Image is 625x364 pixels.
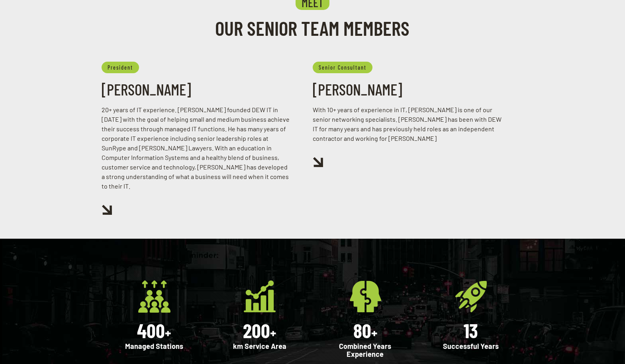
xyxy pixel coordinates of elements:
h2: OUR SENIOR TEAM MEMBERS [172,16,453,40]
span: 400 [137,318,165,342]
p: Managed Stations [114,342,195,350]
h3: [PERSON_NAME] [102,79,292,99]
p: km Service Area [219,342,300,350]
span: 200 [243,318,270,342]
span: 80 [353,318,371,342]
img: counter4 [453,278,489,314]
p: With 10+ years of experience in IT, [PERSON_NAME] is one of our senior networking specialists. [P... [313,105,503,143]
img: cityhall-arrow1 [313,157,323,167]
h6: President [102,62,139,73]
p: Successful Years [430,342,511,350]
span: + [270,324,276,341]
img: counter2 [242,278,278,314]
h3: [PERSON_NAME] [313,79,503,99]
h6: Senior Consultant [313,62,372,73]
p: Combined Years Experience [325,342,406,358]
img: cityhall-arrow1 [102,205,112,215]
img: counter3 [347,278,383,314]
span: 13 [464,318,478,342]
span: + [371,324,377,341]
img: counter1 [136,278,172,314]
p: 20+ years of IT experience. [PERSON_NAME] founded DEW IT in [DATE] with the goal of helping small... [102,105,292,191]
span: + [165,324,171,341]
